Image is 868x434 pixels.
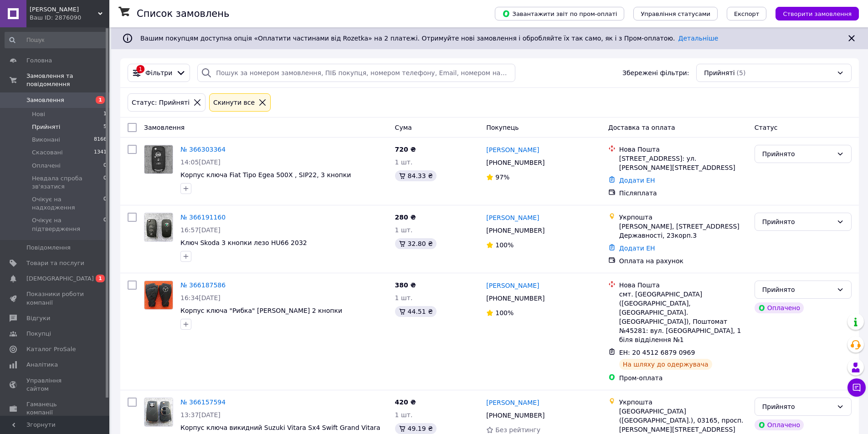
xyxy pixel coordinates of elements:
[619,398,747,407] div: Укрпошта
[395,306,437,317] div: 44.51 ₴
[32,136,60,144] span: Виконані
[26,72,109,88] span: Замовлення та повідомлення
[26,259,84,267] span: Товари та послуги
[144,124,185,131] span: Замовлення
[619,290,747,344] div: смт. [GEOGRAPHIC_DATA] ([GEOGRAPHIC_DATA], [GEOGRAPHIC_DATA]. [GEOGRAPHIC_DATA]), Поштомат №45281...
[103,174,107,191] span: 0
[26,330,51,338] span: Покупці
[197,64,515,82] input: Пошук за номером замовлення, ПІБ покупця, номером телефону, Email, номером накладної
[94,136,107,144] span: 8166
[26,400,84,417] span: Гаманець компанії
[502,10,617,18] span: Завантажити звіт по пром-оплаті
[619,145,747,154] div: Нова Пошта
[180,214,226,221] a: № 366191160
[140,35,718,42] span: Вашим покупцям доступна опція «Оплатити частинами від Rozetka» на 2 платежі. Отримуйте нові замов...
[762,402,833,412] div: Прийнято
[734,10,760,17] span: Експорт
[486,124,519,131] span: Покупець
[26,290,84,306] span: Показники роботи компанії
[144,213,173,242] a: Фото товару
[395,281,416,289] span: 380 ₴
[766,10,859,17] a: Створити замовлення
[30,5,98,14] span: MiSu
[484,156,546,169] div: [PHONE_NUMBER]
[727,7,767,20] button: Експорт
[486,145,539,154] a: [PERSON_NAME]
[144,213,173,241] img: Фото товару
[180,411,221,419] span: 13:37[DATE]
[755,419,804,430] div: Оплачено
[622,68,689,77] span: Збережені фільтри:
[495,426,540,434] span: Без рейтингу
[103,216,107,233] span: 0
[619,256,747,266] div: Оплата на рахунок
[180,146,226,153] a: № 366303364
[395,146,416,153] span: 720 ₴
[26,96,64,104] span: Замовлення
[395,411,413,419] span: 1 шт.
[32,216,103,233] span: Очікує на підтвердження
[395,124,412,131] span: Cума
[103,195,107,212] span: 0
[762,217,833,227] div: Прийнято
[762,285,833,295] div: Прийнято
[608,124,675,131] span: Доставка та оплата
[26,56,52,65] span: Головна
[96,275,105,282] span: 1
[484,224,546,237] div: [PHONE_NUMBER]
[103,162,107,170] span: 0
[180,239,307,246] a: Ключ Skoda 3 кнопки лезо HU66 2032
[619,213,747,222] div: Укрпошта
[5,32,108,48] input: Пошук
[495,309,514,317] span: 100%
[144,398,173,427] a: Фото товару
[180,281,226,289] a: № 366187586
[180,307,342,314] a: Корпус ключа "Рибка" [PERSON_NAME] 2 кнопки
[144,281,173,309] img: Фото товару
[395,423,437,434] div: 49.19 ₴
[130,97,191,107] div: Статус: Прийняті
[395,226,413,234] span: 1 шт.
[395,294,413,301] span: 1 шт.
[641,10,710,17] span: Управління статусами
[180,171,351,179] a: Корпус ключа Fiat Tipo Egea 500X , SIP22, 3 кнопки
[755,302,804,313] div: Оплачено
[495,7,624,20] button: Завантажити звіт по пром-оплаті
[103,123,107,131] span: 5
[32,123,60,131] span: Прийняті
[395,170,437,181] div: 84.33 ₴
[180,398,226,406] a: № 366157594
[486,213,539,222] a: [PERSON_NAME]
[26,377,84,393] span: Управління сайтом
[678,35,719,42] a: Детальніше
[776,7,859,20] button: Створити замовлення
[96,96,105,104] span: 1
[32,110,45,118] span: Нові
[144,145,173,174] img: Фото товару
[619,349,695,356] span: ЕН: 20 4512 6879 0969
[484,409,546,422] div: [PHONE_NUMBER]
[180,226,221,234] span: 16:57[DATE]
[30,14,109,22] div: Ваш ID: 2876090
[619,177,655,184] a: Додати ЕН
[180,294,221,301] span: 16:34[DATE]
[145,68,172,77] span: Фільтри
[619,222,747,240] div: [PERSON_NAME], [STREET_ADDRESS] Державності, 23корп.3
[495,241,514,249] span: 100%
[619,189,747,198] div: Післяплата
[395,214,416,221] span: 280 ₴
[619,154,747,172] div: [STREET_ADDRESS]: ул. [PERSON_NAME][STREET_ADDRESS]
[619,281,747,290] div: Нова Пошта
[619,373,747,383] div: Пром-оплата
[32,174,103,191] span: Невдала спроба зв'язатися
[137,8,229,19] h1: Список замовлень
[395,158,413,166] span: 1 шт.
[26,314,50,322] span: Відгуки
[94,148,107,157] span: 1341
[783,10,852,17] span: Створити замовлення
[26,275,94,283] span: [DEMOGRAPHIC_DATA]
[484,292,546,305] div: [PHONE_NUMBER]
[26,244,71,252] span: Повідомлення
